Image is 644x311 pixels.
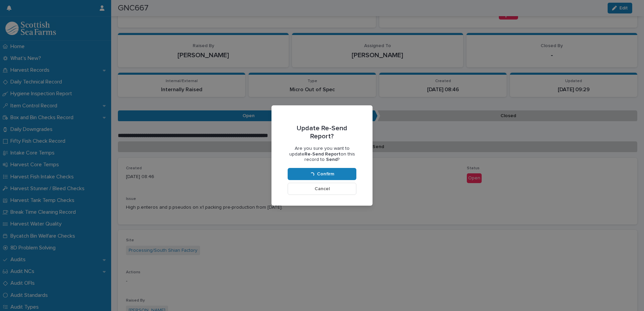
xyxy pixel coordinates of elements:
p: Are you sure you want to update on this record to ? [288,146,356,163]
span: Confirm [317,172,334,176]
p: Update Re-Send Report? [288,124,356,140]
button: Confirm [288,168,356,180]
b: Re-Send Report [304,152,341,157]
b: Send [326,157,337,162]
span: Cancel [315,186,330,191]
button: Cancel [288,183,356,195]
